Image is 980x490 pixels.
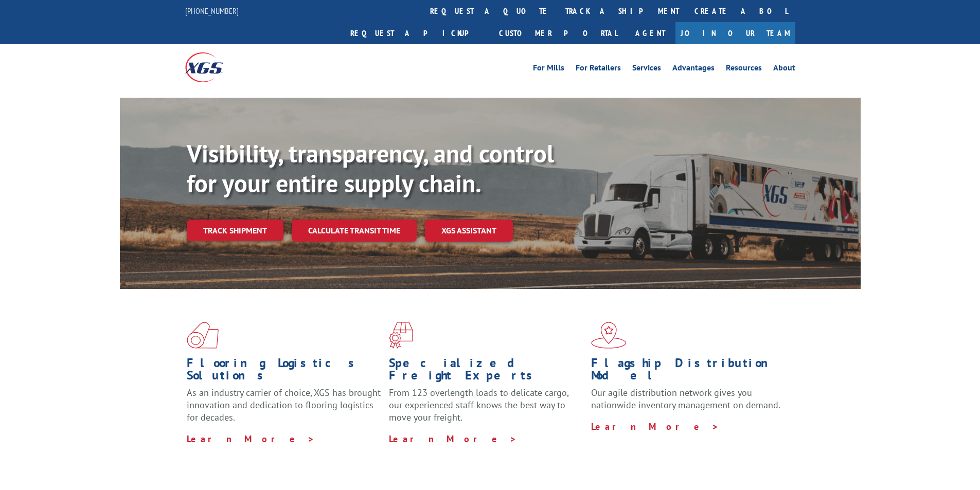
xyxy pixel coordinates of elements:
a: Calculate transit time [292,220,417,242]
a: Join Our Team [675,22,795,44]
a: Track shipment [187,220,283,241]
img: xgs-icon-flagship-distribution-model-red [591,322,627,349]
a: XGS ASSISTANT [425,220,513,242]
h1: Specialized Freight Experts [389,357,583,387]
a: Agent [625,22,675,44]
a: Request a pickup [343,22,491,44]
a: Learn More > [389,433,517,445]
a: [PHONE_NUMBER] [185,6,239,16]
img: xgs-icon-total-supply-chain-intelligence-red [187,322,219,349]
a: Customer Portal [491,22,625,44]
a: Resources [726,64,762,75]
a: Learn More > [591,421,719,432]
p: From 123 overlength loads to delicate cargo, our experienced staff knows the best way to move you... [389,387,583,432]
span: Our agile distribution network gives you nationwide inventory management on demand. [591,387,780,411]
span: As an industry carrier of choice, XGS has brought innovation and dedication to flooring logistics... [187,387,381,423]
b: Visibility, transparency, and control for your entire supply chain. [187,137,554,199]
a: For Mills [533,64,564,75]
a: About [773,64,795,75]
h1: Flagship Distribution Model [591,357,786,387]
img: xgs-icon-focused-on-flooring-red [389,322,413,349]
a: Learn More > [187,433,315,445]
a: Advantages [672,64,715,75]
a: Services [632,64,661,75]
a: For Retailers [576,64,621,75]
h1: Flooring Logistics Solutions [187,357,381,387]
